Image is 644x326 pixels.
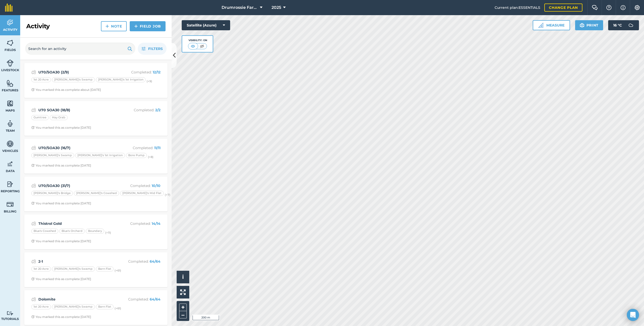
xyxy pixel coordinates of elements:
a: Note [101,21,127,31]
div: [PERSON_NAME]'s Cowshed [74,191,119,196]
img: svg+xml;base64,PD94bWwgdmVyc2lvbj0iMS4wIiBlbmNvZGluZz0idXRmLTgiPz4KPCEtLSBHZW5lcmF0b3I6IEFkb2JlIE... [626,20,636,30]
strong: 64 / 64 [150,297,160,302]
div: Blue's Cowshed [31,229,58,234]
div: You marked this as complete [DATE] [31,239,91,243]
p: Completed : [120,107,160,113]
img: svg+xml;base64,PHN2ZyB4bWxucz0iaHR0cDovL3d3dy53My5vcmcvMjAwMC9zdmciIHdpZHRoPSIxNyIgaGVpZ2h0PSIxNy... [621,5,626,11]
strong: 2-1 [38,259,118,264]
p: Completed : [120,183,160,188]
small: (+ 8 ) [148,155,153,159]
img: Four arrows, one pointing top left, one top right, one bottom right and the last bottom left [180,289,186,295]
img: svg+xml;base64,PD94bWwgdmVyc2lvbj0iMS4wIiBlbmNvZGluZz0idXRmLTgiPz4KPCEtLSBHZW5lcmF0b3I6IEFkb2JlIE... [31,145,36,151]
img: Two speech bubbles overlapping with the left bubble in the forefront [592,5,598,10]
button: Measure [533,20,570,30]
input: Search for an activity [25,43,135,55]
img: fieldmargin Logo [5,4,13,12]
img: svg+xml;base64,PHN2ZyB4bWxucz0iaHR0cDovL3d3dy53My5vcmcvMjAwMC9zdmciIHdpZHRoPSIxOSIgaGVpZ2h0PSIyNC... [127,46,132,52]
div: [PERSON_NAME]'s Swamp [31,153,74,158]
div: Gumtree [31,115,49,120]
a: Change plan [544,4,582,12]
img: svg+xml;base64,PHN2ZyB4bWxucz0iaHR0cDovL3d3dy53My5vcmcvMjAwMC9zdmciIHdpZHRoPSI1MCIgaGVpZ2h0PSI0MC... [199,44,205,49]
img: Ruler icon [538,23,543,28]
p: Completed : [120,259,160,264]
a: U70 SOA30 (18/8)Completed: 2/2GumtreeHay GrabClock with arrow pointing clockwiseYou marked this a... [27,104,165,133]
div: Barn Flat [96,304,114,309]
a: Thistrol GoldCompleted: 14/14Blue's CowshedBlue's OrchardBoundary(+11)Clock with arrow pointing c... [27,218,165,246]
div: [PERSON_NAME]'s 1st Irrigation [75,153,125,158]
div: [PERSON_NAME]'s Swamp [52,266,95,271]
img: Clock with arrow pointing clockwise [31,315,35,318]
img: svg+xml;base64,PD94bWwgdmVyc2lvbj0iMS4wIiBlbmNvZGluZz0idXRmLTgiPz4KPCEtLSBHZW5lcmF0b3I6IEFkb2JlIE... [7,120,14,127]
small: (+ 9 ) [147,79,152,83]
img: svg+xml;base64,PD94bWwgdmVyc2lvbj0iMS4wIiBlbmNvZGluZz0idXRmLTgiPz4KPCEtLSBHZW5lcmF0b3I6IEFkb2JlIE... [7,140,14,148]
img: svg+xml;base64,PD94bWwgdmVyc2lvbj0iMS4wIiBlbmNvZGluZz0idXRmLTgiPz4KPCEtLSBHZW5lcmF0b3I6IEFkb2JlIE... [31,69,36,75]
div: You marked this as complete [DATE] [31,315,91,319]
img: svg+xml;base64,PHN2ZyB4bWxucz0iaHR0cDovL3d3dy53My5vcmcvMjAwMC9zdmciIHdpZHRoPSIxOSIgaGVpZ2h0PSIyNC... [580,22,584,28]
button: + [179,304,187,311]
img: A cog icon [634,5,640,10]
img: Clock with arrow pointing clockwise [31,88,35,91]
div: 1st 20 Acre [31,266,51,271]
span: Current plan : ESSENTIALS [495,5,540,10]
strong: U70/SOA30 (2/9) [38,69,118,75]
strong: 11 / 11 [154,146,160,150]
a: U70/SOA30 (16/7)Completed: 11/11[PERSON_NAME]'s Swamp[PERSON_NAME]'s 1st IrrigationBore Pump(+8)C... [27,142,165,171]
a: U70/SOA30 (2/9)Completed: 12/121st 20 Acre[PERSON_NAME]'s Swamp[PERSON_NAME]'s 1st Irrigation(+9)... [27,66,165,95]
img: svg+xml;base64,PHN2ZyB4bWxucz0iaHR0cDovL3d3dy53My5vcmcvMjAwMC9zdmciIHdpZHRoPSI1NiIgaGVpZ2h0PSI2MC... [7,39,14,47]
div: You marked this as complete [DATE] [31,126,91,130]
small: (+ 7 ) [165,193,170,197]
span: Filters [148,46,163,51]
div: Visibility: On [188,38,207,42]
img: svg+xml;base64,PD94bWwgdmVyc2lvbj0iMS4wIiBlbmNvZGluZz0idXRmLTgiPz4KPCEtLSBHZW5lcmF0b3I6IEFkb2JlIE... [7,311,14,316]
button: i [177,271,189,283]
p: Completed : [120,145,160,151]
small: (+ 11 ) [105,231,111,234]
div: You marked this as complete [DATE] [31,164,91,168]
strong: 64 / 64 [150,259,160,264]
strong: 14 / 14 [152,221,160,226]
div: You marked this as complete [DATE] [31,277,91,281]
div: You marked this as complete [DATE] [31,201,91,205]
strong: 2 / 2 [155,108,160,112]
div: [PERSON_NAME]'s Mid Flat [120,191,164,196]
div: Barn Flat [96,266,114,271]
img: svg+xml;base64,PHN2ZyB4bWxucz0iaHR0cDovL3d3dy53My5vcmcvMjAwMC9zdmciIHdpZHRoPSIxNCIgaGVpZ2h0PSIyNC... [105,23,109,29]
a: U70/SOA30 (31/7)Completed: 10/10[PERSON_NAME]'s Bridge[PERSON_NAME]'s Cowshed[PERSON_NAME]'s Mid ... [27,180,165,208]
img: svg+xml;base64,PD94bWwgdmVyc2lvbj0iMS4wIiBlbmNvZGluZz0idXRmLTgiPz4KPCEtLSBHZW5lcmF0b3I6IEFkb2JlIE... [7,160,14,168]
img: svg+xml;base64,PD94bWwgdmVyc2lvbj0iMS4wIiBlbmNvZGluZz0idXRmLTgiPz4KPCEtLSBHZW5lcmF0b3I6IEFkb2JlIE... [7,201,14,208]
img: svg+xml;base64,PD94bWwgdmVyc2lvbj0iMS4wIiBlbmNvZGluZz0idXRmLTgiPz4KPCEtLSBHZW5lcmF0b3I6IEFkb2JlIE... [7,59,14,67]
div: Boundary [86,229,104,234]
small: (+ 61 ) [115,307,121,310]
img: Clock with arrow pointing clockwise [31,239,35,243]
div: Open Intercom Messenger [627,309,639,321]
div: [PERSON_NAME]'s Swamp [52,304,95,309]
p: Completed : [120,221,160,226]
img: svg+xml;base64,PD94bWwgdmVyc2lvbj0iMS4wIiBlbmNvZGluZz0idXRmLTgiPz4KPCEtLSBHZW5lcmF0b3I6IEFkb2JlIE... [31,296,36,302]
img: svg+xml;base64,PHN2ZyB4bWxucz0iaHR0cDovL3d3dy53My5vcmcvMjAwMC9zdmciIHdpZHRoPSI1NiIgaGVpZ2h0PSI2MC... [7,100,14,107]
strong: U70/SOA30 (16/7) [38,145,118,151]
img: Clock with arrow pointing clockwise [31,202,35,205]
div: Bore Pump [126,153,147,158]
small: (+ 61 ) [115,269,121,272]
button: 16 °C [608,20,639,30]
img: svg+xml;base64,PD94bWwgdmVyc2lvbj0iMS4wIiBlbmNvZGluZz0idXRmLTgiPz4KPCEtLSBHZW5lcmF0b3I6IEFkb2JlIE... [7,180,14,188]
img: svg+xml;base64,PD94bWwgdmVyc2lvbj0iMS4wIiBlbmNvZGluZz0idXRmLTgiPz4KPCEtLSBHZW5lcmF0b3I6IEFkb2JlIE... [31,258,36,264]
div: [PERSON_NAME]'s Swamp [52,77,95,82]
a: DolomiteCompleted: 64/641st 20 Acre[PERSON_NAME]'s SwampBarn Flat(+61)Clock with arrow pointing c... [27,293,165,322]
img: svg+xml;base64,PD94bWwgdmVyc2lvbj0iMS4wIiBlbmNvZGluZz0idXRmLTgiPz4KPCEtLSBHZW5lcmF0b3I6IEFkb2JlIE... [31,107,36,113]
img: svg+xml;base64,PHN2ZyB4bWxucz0iaHR0cDovL3d3dy53My5vcmcvMjAwMC9zdmciIHdpZHRoPSI1MCIgaGVpZ2h0PSI0MC... [190,44,196,49]
span: i [182,274,184,280]
button: Print [575,20,603,30]
div: 1st 20 Acre [31,304,51,309]
img: A question mark icon [606,5,612,10]
img: svg+xml;base64,PD94bWwgdmVyc2lvbj0iMS4wIiBlbmNvZGluZz0idXRmLTgiPz4KPCEtLSBHZW5lcmF0b3I6IEFkb2JlIE... [31,221,36,227]
div: 1st 20 Acre [31,77,51,82]
strong: Thistrol Gold [38,221,118,226]
div: Blue's Orchard [59,229,85,234]
img: Clock with arrow pointing clockwise [31,164,35,167]
p: Completed : [120,69,160,75]
span: 2025 [272,5,281,11]
div: [PERSON_NAME]'s Bridge [31,191,73,196]
p: Completed : [120,296,160,302]
img: svg+xml;base64,PD94bWwgdmVyc2lvbj0iMS4wIiBlbmNvZGluZz0idXRmLTgiPz4KPCEtLSBHZW5lcmF0b3I6IEFkb2JlIE... [7,19,14,26]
